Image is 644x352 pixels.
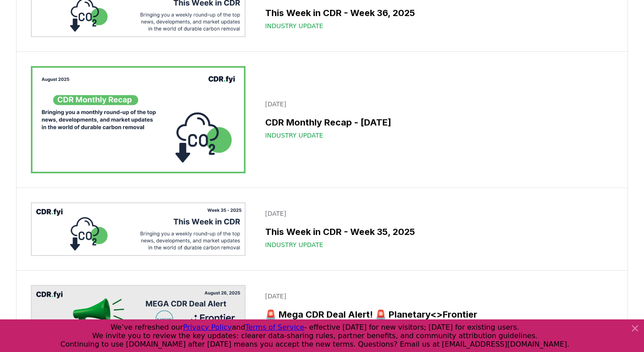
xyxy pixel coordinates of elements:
p: [DATE] [265,292,608,301]
span: Industry Update [265,131,323,140]
p: [DATE] [265,100,608,109]
span: Industry Update [265,21,323,30]
h3: CDR Monthly Recap - [DATE] [265,116,608,129]
a: [DATE]This Week in CDR - Week 35, 2025Industry Update [260,204,613,255]
a: [DATE]🚨 Mega CDR Deal Alert! 🚨 Planetary<>FrontierDeal Alerts [260,286,613,337]
img: CDR Monthly Recap - August 2025 blog post image [31,66,246,173]
p: [DATE] [265,209,608,218]
h3: 🚨 Mega CDR Deal Alert! 🚨 Planetary<>Frontier [265,308,608,321]
h3: This Week in CDR - Week 35, 2025 [265,225,608,239]
img: 🚨 Mega CDR Deal Alert! 🚨 Planetary<>Frontier blog post image [31,285,246,339]
span: Industry Update [265,240,323,249]
h3: This Week in CDR - Week 36, 2025 [265,6,608,20]
a: [DATE]CDR Monthly Recap - [DATE]Industry Update [260,94,613,145]
img: This Week in CDR - Week 35, 2025 blog post image [31,202,246,256]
